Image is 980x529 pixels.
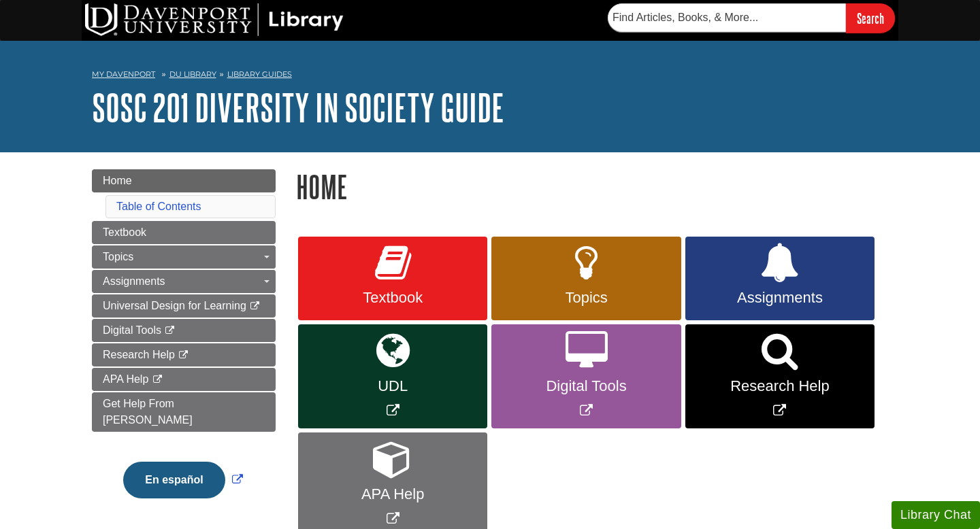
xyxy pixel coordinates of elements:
[696,289,864,307] span: Assignments
[227,69,292,79] a: Library Guides
[103,251,133,262] span: Topics
[92,169,276,522] div: Guide Page Menu
[103,226,146,238] span: Textbook
[296,169,888,204] h1: Home
[308,485,477,503] span: APA Help
[103,275,165,287] span: Assignments
[92,343,276,366] a: Research Help
[308,289,477,307] span: Textbook
[103,300,246,311] span: Universal Design for Learning
[123,462,225,498] button: En español
[92,221,276,244] a: Textbook
[164,326,176,335] i: This link opens in a new window
[103,349,175,360] span: Research Help
[696,377,864,395] span: Research Help
[308,377,477,395] span: UDL
[298,237,487,321] a: Textbook
[92,65,888,87] nav: breadcrumb
[92,392,276,432] a: Get Help From [PERSON_NAME]
[491,237,681,321] a: Topics
[92,270,276,293] a: Assignments
[92,86,504,129] a: SOSC 201 Diversity in Society Guide
[120,474,246,485] a: Link opens in new window
[608,3,846,32] input: Find Articles, Books, & More...
[502,289,670,307] span: Topics
[178,351,189,360] i: This link opens in a new window
[103,398,193,426] span: Get Help From [PERSON_NAME]
[491,324,681,428] a: Link opens in new window
[103,175,132,186] span: Home
[502,377,670,395] span: Digital Tools
[92,69,155,80] a: My Davenport
[298,324,487,428] a: Link opens in new window
[92,319,276,342] a: Digital Tools
[152,375,163,384] i: This link opens in a new window
[92,245,276,269] a: Topics
[685,324,875,428] a: Link opens in new window
[169,69,216,79] a: DU Library
[92,368,276,391] a: APA Help
[608,3,895,33] form: Searches DU Library's articles, books, and more
[892,501,980,529] button: Library Chat
[685,237,875,321] a: Assignments
[846,3,895,33] input: Search
[92,169,276,192] a: Home
[116,201,201,212] a: Table of Contents
[92,294,276,318] a: Universal Design for Learning
[249,302,261,311] i: This link opens in a new window
[103,324,161,336] span: Digital Tools
[85,3,344,36] img: DU Library
[103,373,148,385] span: APA Help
